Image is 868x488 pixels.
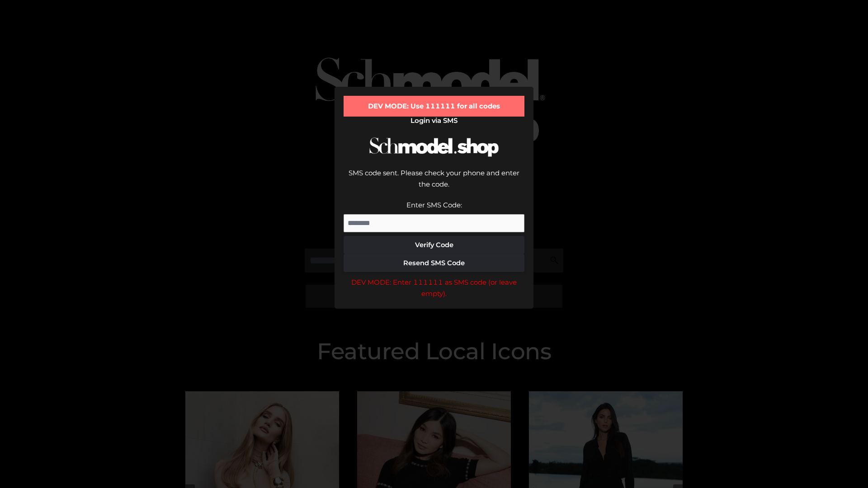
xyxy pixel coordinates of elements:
[344,117,524,125] h2: Login via SMS
[366,129,502,165] img: Schmodel Logo
[406,201,462,209] label: Enter SMS Code:
[344,277,524,300] div: DEV MODE: Enter 111111 as SMS code (or leave empty).
[344,167,524,199] div: SMS code sent. Please check your phone and enter the code.
[344,236,524,254] button: Verify Code
[344,254,524,272] button: Resend SMS Code
[344,96,524,117] div: DEV MODE: Use 111111 for all codes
